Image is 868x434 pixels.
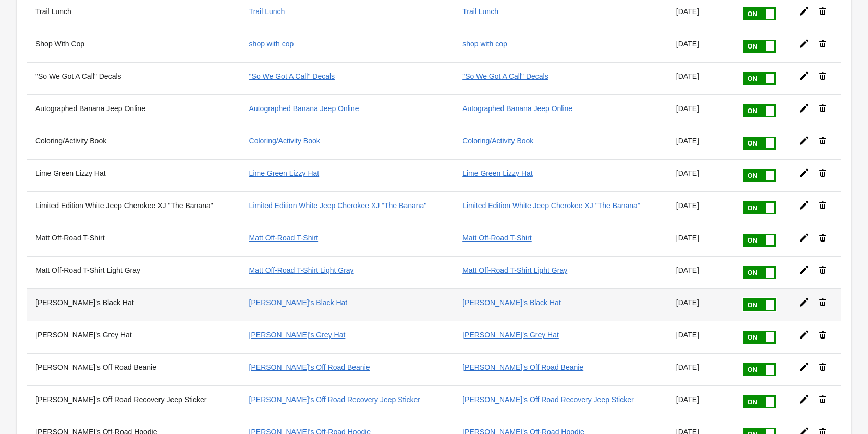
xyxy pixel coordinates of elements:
[668,224,734,256] td: [DATE]
[27,256,241,288] th: Matt Off-Road T-Shirt Light Gray
[27,385,241,418] th: [PERSON_NAME]'s Off Road Recovery Jeep Sticker
[249,137,320,145] a: Coloring/Activity Book
[27,353,241,385] th: [PERSON_NAME]'s Off Road Beanie
[249,201,427,210] a: Limited Edition White Jeep Cherokee XJ "The Banana"
[249,72,335,80] a: "So We Got A Call" Decals
[249,104,359,113] a: Autographed Banana Jeep Online
[27,224,241,256] th: Matt Off-Road T-Shirt
[27,127,241,159] th: Coloring/Activity Book
[668,385,734,418] td: [DATE]
[462,266,567,274] a: Matt Off-Road T-Shirt Light Gray
[249,395,420,404] a: [PERSON_NAME]'s Off Road Recovery Jeep Sticker
[462,395,633,404] a: [PERSON_NAME]'s Off Road Recovery Jeep Sticker
[249,363,370,371] a: [PERSON_NAME]'s Off Road Beanie
[462,72,548,80] a: "So We Got A Call" Decals
[462,7,498,16] a: Trail Lunch
[462,234,532,242] a: Matt Off-Road T-Shirt
[668,127,734,159] td: [DATE]
[668,353,734,385] td: [DATE]
[27,30,241,62] th: Shop With Cop
[462,104,572,113] a: Autographed Banana Jeep Online
[668,256,734,288] td: [DATE]
[668,159,734,191] td: [DATE]
[462,169,533,177] a: Lime Green Lizzy Hat
[462,363,583,371] a: [PERSON_NAME]'s Off Road Beanie
[249,331,346,339] a: [PERSON_NAME]'s Grey Hat
[249,7,285,16] a: Trail Lunch
[668,62,734,94] td: [DATE]
[27,62,241,94] th: "So We Got A Call" Decals
[462,137,533,145] a: Coloring/Activity Book
[249,169,320,177] a: Lime Green Lizzy Hat
[27,288,241,321] th: [PERSON_NAME]'s Black Hat
[249,234,319,242] a: Matt Off-Road T-Shirt
[668,288,734,321] td: [DATE]
[249,266,354,274] a: Matt Off-Road T-Shirt Light Gray
[249,40,294,48] a: shop with cop
[668,94,734,127] td: [DATE]
[462,40,507,48] a: shop with cop
[668,191,734,224] td: [DATE]
[249,298,348,307] a: [PERSON_NAME]'s Black Hat
[668,30,734,62] td: [DATE]
[462,298,561,307] a: [PERSON_NAME]'s Black Hat
[668,321,734,353] td: [DATE]
[27,191,241,224] th: Limited Edition White Jeep Cherokee XJ "The Banana"
[27,321,241,353] th: [PERSON_NAME]'s Grey Hat
[462,201,640,210] a: Limited Edition White Jeep Cherokee XJ "The Banana"
[27,159,241,191] th: Lime Green Lizzy Hat
[462,331,559,339] a: [PERSON_NAME]'s Grey Hat
[27,94,241,127] th: Autographed Banana Jeep Online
